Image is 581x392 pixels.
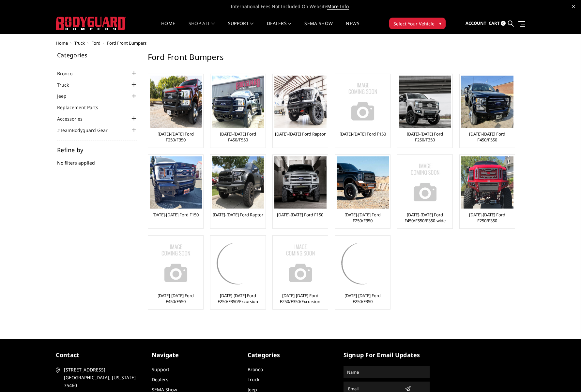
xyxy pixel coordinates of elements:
[346,21,359,34] a: News
[274,237,326,289] a: No Image
[150,237,202,289] img: No Image
[489,20,500,26] span: Cart
[399,131,451,143] a: [DATE]-[DATE] Ford F250/F350
[393,20,435,27] span: Select Your Vehicle
[389,18,446,29] button: Select Your Vehicle
[57,70,81,77] a: Bronco
[489,15,506,32] a: Cart 0
[150,131,202,143] a: [DATE]-[DATE] Ford F250/F350
[56,17,126,30] img: BODYGUARD BUMPERS
[161,21,175,34] a: Home
[57,147,138,153] h5: Refine by
[267,21,292,34] a: Dealers
[64,366,140,389] span: [STREET_ADDRESS] [GEOGRAPHIC_DATA], [US_STATE] 75460
[344,367,429,377] input: Name
[74,40,85,46] a: Truck
[274,237,327,289] img: No Image
[107,40,146,46] span: Ford Front Bumpers
[248,366,263,372] a: Bronco
[399,156,451,209] img: No Image
[189,21,215,34] a: shop all
[304,21,333,34] a: SEMA Show
[213,212,263,218] a: [DATE]-[DATE] Ford Raptor
[344,351,430,359] h5: signup for email updates
[461,131,513,143] a: [DATE]-[DATE] Ford F450/F550
[152,351,238,359] h5: Navigate
[212,131,264,143] a: [DATE]-[DATE] Ford F450/F550
[152,376,168,383] a: Dealers
[275,131,326,137] a: [DATE]-[DATE] Ford Raptor
[57,104,106,111] a: Replacement Parts
[152,212,199,218] a: [DATE]-[DATE] Ford F150
[57,115,91,122] a: Accessories
[501,21,506,26] span: 0
[337,76,389,128] img: No Image
[56,40,68,46] a: Home
[248,351,334,359] h5: Categories
[327,3,349,10] a: More Info
[274,293,326,304] a: [DATE]-[DATE] Ford F250/F350/Excursion
[57,81,77,88] a: Truck
[337,212,389,224] a: [DATE]-[DATE] Ford F250/F350
[91,40,100,46] a: Ford
[466,15,486,32] a: Account
[148,52,514,67] h1: Ford Front Bumpers
[56,351,142,359] h5: contact
[152,366,169,372] a: Support
[57,52,138,58] h5: Categories
[57,127,116,134] a: #TeamBodyguard Gear
[212,293,264,304] a: [DATE]-[DATE] Ford F250/F350/Excursion
[337,76,389,128] a: No Image
[439,20,441,27] span: ▾
[150,293,202,304] a: [DATE]-[DATE] Ford F450/F550
[57,147,138,173] div: No filters applied
[466,20,486,26] span: Account
[337,293,389,304] a: [DATE]-[DATE] Ford F250/F350
[248,376,259,383] a: Truck
[228,21,254,34] a: Support
[461,212,513,224] a: [DATE]-[DATE] Ford F250/F350
[277,212,323,218] a: [DATE]-[DATE] Ford F150
[57,93,75,99] a: Jeep
[399,212,451,224] a: [DATE]-[DATE] Ford F450/F550/F350-wide
[340,131,386,137] a: [DATE]-[DATE] Ford F150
